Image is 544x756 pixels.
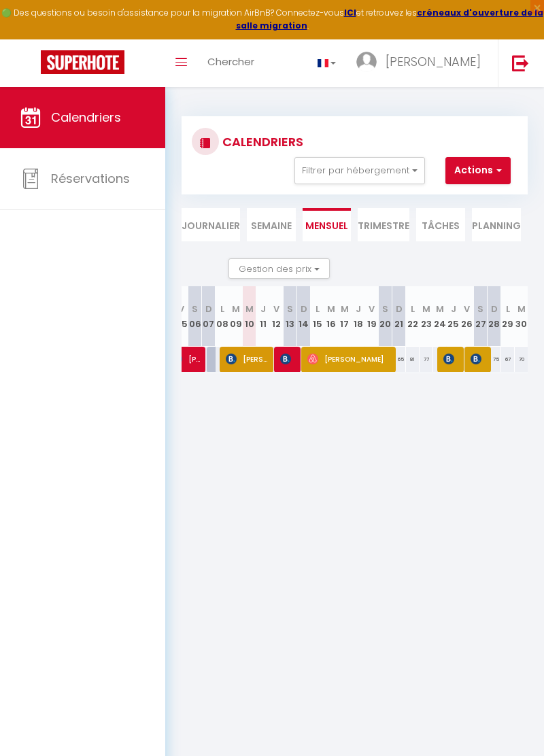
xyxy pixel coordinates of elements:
abbr: D [396,303,403,315]
th: 16 [324,286,338,347]
a: ... [PERSON_NAME] [346,39,498,87]
abbr: V [369,303,375,315]
h3: CALENDRIERS [219,126,303,157]
abbr: S [382,303,388,315]
abbr: L [316,303,320,315]
th: 30 [515,286,528,347]
abbr: J [260,303,266,315]
abbr: V [273,303,279,315]
th: 14 [297,286,311,347]
abbr: D [205,303,212,315]
th: 28 [488,286,501,347]
abbr: J [356,303,361,315]
th: 09 [229,286,243,347]
div: 81 [406,347,420,372]
th: 23 [420,286,433,347]
img: logout [512,54,529,71]
span: [PERSON_NAME] [386,53,481,70]
abbr: M [517,303,526,315]
button: Gestion des prix [228,258,330,279]
abbr: L [220,303,224,315]
abbr: L [506,303,510,315]
abbr: V [178,303,184,315]
th: 18 [352,286,365,347]
span: Réservations [51,170,130,187]
th: 17 [338,286,352,347]
abbr: M [422,303,430,315]
li: Trimestre [358,208,409,241]
button: Ouvrir le widget de chat LiveChat [11,5,52,46]
abbr: D [301,303,307,315]
th: 13 [284,286,297,347]
li: Tâches [416,208,465,241]
button: Actions [445,157,511,184]
th: 06 [188,286,202,347]
img: ... [356,52,377,72]
abbr: L [411,303,415,315]
div: 70 [515,347,528,372]
th: 08 [216,286,229,347]
abbr: J [451,303,456,315]
th: 27 [474,286,488,347]
img: Super Booking [41,50,124,74]
div: 77 [420,347,433,372]
th: 24 [433,286,447,347]
abbr: S [287,303,293,315]
abbr: S [477,303,483,315]
abbr: M [436,303,444,315]
a: créneaux d'ouverture de la salle migration [236,7,543,31]
span: [PERSON_NAME] [471,346,489,372]
button: Filtrer par hébergement [294,157,425,184]
th: 25 [447,286,460,347]
li: Planning [472,208,521,241]
th: 05 [175,286,188,347]
li: Journalier [182,208,240,241]
th: 11 [256,286,270,347]
abbr: M [232,303,240,315]
abbr: V [464,303,470,315]
abbr: M [341,303,349,315]
span: [PERSON_NAME] le bars [280,346,299,372]
li: Semaine [247,208,296,241]
th: 15 [311,286,324,347]
a: ICI [344,7,356,18]
span: Chercher [207,54,254,69]
th: 12 [270,286,284,347]
span: [PERSON_NAME] [226,346,271,372]
abbr: S [192,303,198,315]
span: Calendriers [51,109,121,126]
th: 20 [379,286,392,347]
th: 19 [365,286,379,347]
span: [PERSON_NAME] [307,346,394,372]
a: Chercher [197,39,265,87]
span: [PERSON_NAME] [171,346,203,372]
div: 75 [488,347,501,372]
abbr: M [327,303,335,315]
abbr: M [245,303,254,315]
li: Mensuel [303,208,352,241]
abbr: D [491,303,498,315]
th: 21 [392,286,406,347]
div: 65 [392,347,406,372]
th: 22 [406,286,420,347]
span: [PERSON_NAME] [443,346,462,372]
th: 10 [243,286,256,347]
th: 26 [460,286,474,347]
th: 29 [501,286,515,347]
div: 67 [501,347,515,372]
th: 07 [202,286,216,347]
